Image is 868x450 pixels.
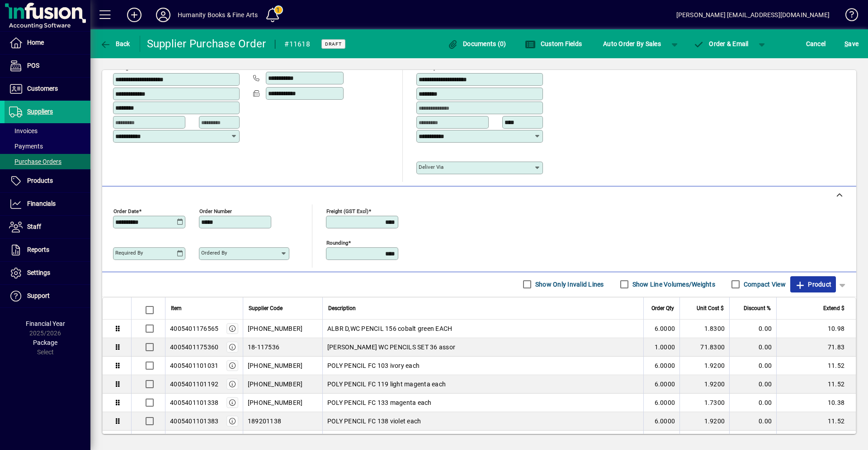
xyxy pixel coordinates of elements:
span: Settings [27,269,50,276]
button: Cancel [804,36,828,52]
td: 11.52 [776,431,856,449]
span: Description [328,303,356,313]
td: 10.38 [776,394,856,412]
td: 1.9200 [679,431,729,449]
td: 0.00 [729,431,776,449]
span: Product [795,277,831,292]
span: Custom Fields [525,40,582,47]
td: 71.8300 [679,338,729,357]
a: Settings [5,262,90,284]
td: [PHONE_NUMBER] [243,394,322,412]
mat-label: Freight (GST excl) [326,208,368,214]
div: 4005401101031 [170,361,218,370]
td: [PHONE_NUMBER] [243,375,322,394]
a: Home [5,32,90,54]
td: 18-117536 [243,338,322,357]
a: Products [5,170,90,192]
span: Unit Cost $ [697,303,724,313]
mat-label: Ordered by [201,250,227,256]
span: Staff [27,223,41,230]
a: Purchase Orders [5,154,90,169]
div: 4005401101383 [170,417,218,426]
button: Custom Fields [523,36,584,52]
div: Supplier Purchase Order [147,37,266,51]
a: POS [5,55,90,77]
span: Order Qty [651,303,674,313]
span: Documents (0) [448,40,506,47]
td: [PHONE_NUMBER] [243,431,322,449]
td: 1.9200 [679,375,729,394]
td: 0.00 [729,338,776,357]
td: 6.0000 [643,375,679,394]
span: Order & Email [693,40,749,47]
div: Humanity Books & Fine Arts [178,8,258,22]
button: Documents (0) [445,36,509,52]
div: #11618 [284,37,310,51]
span: Suppliers [27,108,53,115]
td: 6.0000 [643,412,679,431]
td: 6.0000 [643,431,679,449]
td: 10.98 [776,320,856,338]
div: [PERSON_NAME] [EMAIL_ADDRESS][DOMAIN_NAME] [676,8,830,22]
td: 0.00 [729,412,776,431]
mat-label: Rounding [326,239,348,246]
td: 11.52 [776,412,856,431]
mat-label: Order date [113,208,139,214]
td: 0.00 [729,375,776,394]
span: POLY PENCIL FC 103 ivory each [327,361,420,370]
a: Knowledge Base [839,2,857,31]
span: Products [27,177,53,184]
td: 1.9200 [679,412,729,431]
button: Auto Order By Sales [599,36,665,52]
span: Reports [27,246,49,253]
span: POS [27,62,39,69]
button: Order & Email [689,36,753,52]
span: Package [33,339,57,346]
td: 1.7300 [679,394,729,412]
div: 4005401176565 [170,324,218,333]
td: 6.0000 [643,357,679,375]
td: [PHONE_NUMBER] [243,357,322,375]
span: Back [100,40,130,47]
span: Customers [27,85,58,92]
div: 4005401175360 [170,343,218,352]
span: Invoices [9,127,38,135]
span: Supplier Code [249,303,283,313]
span: Discount % [744,303,771,313]
label: Show Only Invalid Lines [533,280,604,289]
td: 189201138 [243,412,322,431]
span: Support [27,292,50,299]
span: Financials [27,200,56,207]
span: [PERSON_NAME] WC PENCILS SET 36 assor [327,343,455,352]
app-page-header-button: Back [90,36,140,52]
span: POLY PENCIL FC 119 light magenta each [327,380,446,389]
span: POLY PENCIL FC 138 violet each [327,417,421,426]
span: Item [171,303,182,313]
div: 4005401101338 [170,398,218,407]
td: 1.8300 [679,320,729,338]
span: Auto Order By Sales [603,37,661,51]
button: Save [842,36,861,52]
button: Back [98,36,132,52]
mat-label: Deliver via [419,164,443,170]
td: 0.00 [729,320,776,338]
span: Cancel [806,37,826,51]
span: Payments [9,143,43,150]
a: Financials [5,193,90,215]
span: ALBR D,WC PENCIL 156 cobalt green EACH [327,324,453,333]
div: 4005401101192 [170,380,218,389]
td: 1.9200 [679,357,729,375]
span: Extend $ [823,303,844,313]
label: Show Line Volumes/Weights [631,280,715,289]
a: Payments [5,139,90,154]
button: Product [790,276,836,292]
span: ave [844,37,859,51]
span: Draft [325,41,342,47]
td: 11.52 [776,375,856,394]
span: S [844,40,848,47]
span: POLY PENCIL FC 133 magenta each [327,398,432,407]
td: 6.0000 [643,320,679,338]
a: Support [5,285,90,307]
td: 0.00 [729,357,776,375]
button: Add [120,7,149,23]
